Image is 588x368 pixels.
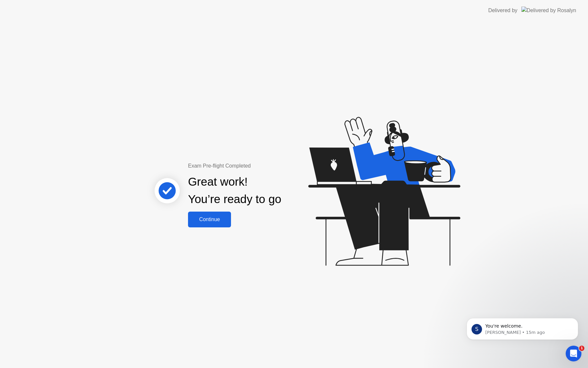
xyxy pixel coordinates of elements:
[188,173,281,208] div: Great work! You’re ready to go
[566,346,581,361] iframe: Intercom live chat
[190,217,229,222] div: Continue
[521,7,576,14] img: Delivered by Rosalyn
[579,346,584,351] span: 1
[457,304,588,350] iframe: Intercom notifications message
[188,212,231,227] button: Continue
[188,162,324,170] div: Exam Pre-flight Completed
[488,7,517,14] div: Delivered by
